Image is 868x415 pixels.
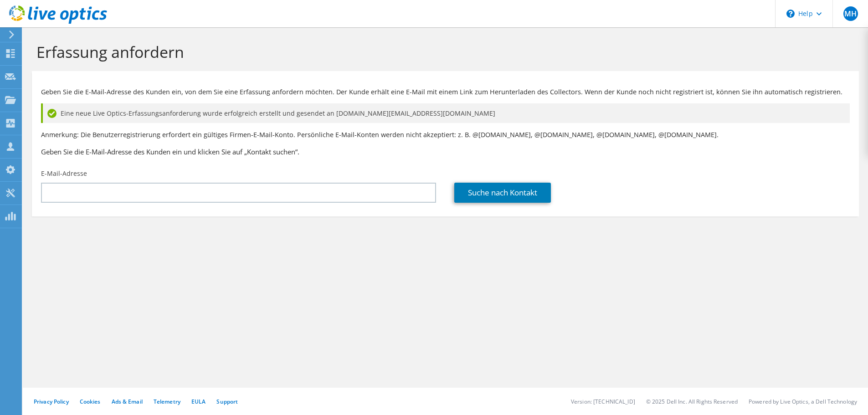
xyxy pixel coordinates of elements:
a: Telemetry [154,398,180,405]
p: Anmerkung: Die Benutzerregistrierung erfordert ein gültiges Firmen-E-Mail-Konto. Persönliche E-Ma... [41,130,850,140]
a: Suche nach Kontakt [454,183,551,203]
li: Powered by Live Optics, a Dell Technology [749,398,857,405]
a: Cookies [80,398,101,405]
a: EULA [191,398,205,405]
span: Eine neue Live Optics-Erfassungsanforderung wurde erfolgreich erstellt und gesendet an [DOMAIN_NA... [61,108,495,118]
li: © 2025 Dell Inc. All Rights Reserved [646,398,738,405]
label: E-Mail-Adresse [41,169,87,178]
p: Geben Sie die E-Mail-Adresse des Kunden ein, von dem Sie eine Erfassung anfordern möchten. Der Ku... [41,87,850,97]
a: Ads & Email [112,398,143,405]
h3: Geben Sie die E-Mail-Adresse des Kunden ein und klicken Sie auf „Kontakt suchen“. [41,147,850,157]
h1: Erfassung anfordern [36,42,850,61]
a: Privacy Policy [34,398,69,405]
span: MH [843,6,858,21]
li: Version: [TECHNICAL_ID] [571,398,635,405]
svg: \n [786,10,795,18]
a: Support [216,398,238,405]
